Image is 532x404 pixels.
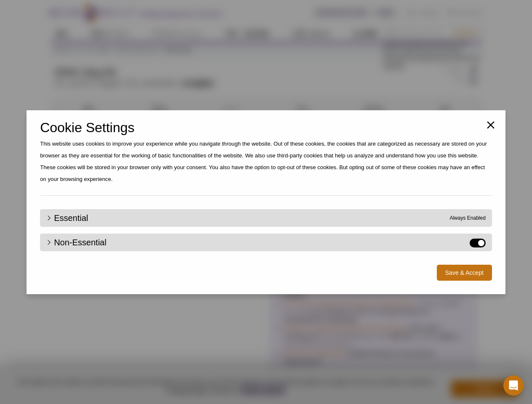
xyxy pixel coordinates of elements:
div: Open Intercom Messenger [503,375,524,396]
p: This website uses cookies to improve your experience while you navigate through the website. Out ... [40,138,492,185]
a: Essential [46,214,88,222]
a: Non-Essential [46,239,107,246]
span: Always Enabled [449,214,485,222]
h2: Cookie Settings [40,124,492,131]
button: Save & Accept [437,265,492,281]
